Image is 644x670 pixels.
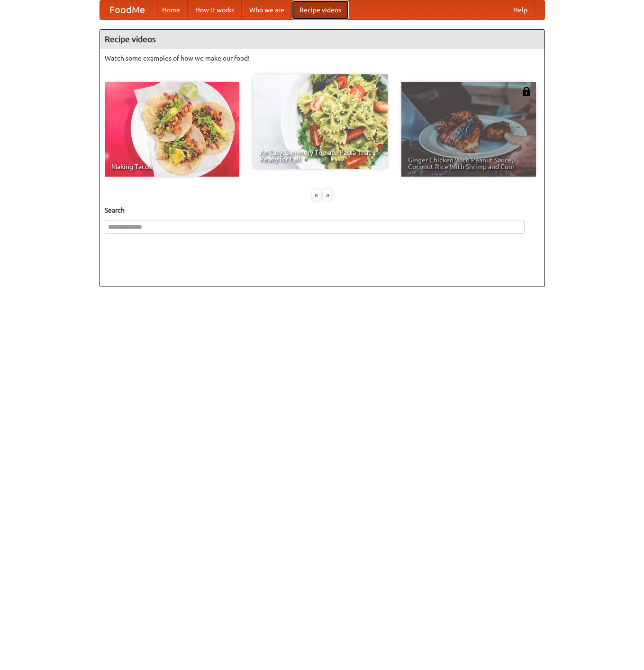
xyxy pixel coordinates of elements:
a: Who we are [242,0,292,19]
div: » [323,189,332,201]
a: How it works [188,0,242,19]
span: An Easy, Summery Tomato Pasta That's Ready for Fall [260,149,381,162]
a: FoodMe [100,0,154,19]
span: Making Tacos [111,163,233,170]
h5: Search [105,205,540,215]
a: An Easy, Summery Tomato Pasta That's Ready for Fall [253,74,388,169]
a: Making Tacos [105,82,239,177]
p: Watch some examples of how we make our food! [105,54,540,63]
a: Recipe videos [292,0,349,19]
div: « [312,189,321,201]
a: Home [154,0,188,19]
a: Help [506,0,535,19]
h4: Recipe videos [100,30,544,49]
img: 483408.png [522,87,531,96]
